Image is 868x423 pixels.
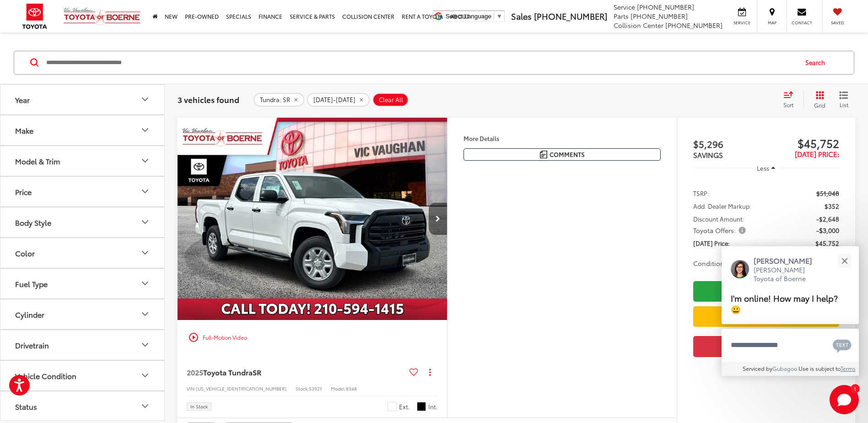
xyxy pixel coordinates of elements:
[753,160,780,176] button: Less
[379,96,403,103] span: Clear All
[0,85,165,114] button: YearYear
[428,402,438,411] span: Int.
[15,371,76,380] div: Vehicle Condition
[140,186,151,197] div: Price
[331,385,346,392] span: Model:
[260,96,290,103] span: Tundra: SR
[190,404,208,409] span: In Stock
[177,118,448,320] div: 2025 Toyota Tundra SR 0
[827,20,847,26] span: Saved
[309,385,322,392] span: 53921
[783,101,793,108] span: Sort
[140,339,151,350] div: Drivetrain
[693,201,751,211] span: Add. Dealer Markup:
[795,149,839,159] span: [DATE] Price:
[614,11,629,21] span: Parts
[429,369,431,376] span: dropdown dots
[178,94,239,105] span: 3 vehicles found
[830,335,854,355] button: Chat with SMS
[203,367,253,377] span: Toyota Tundra
[0,207,165,237] button: Body StyleBody Style
[816,214,839,223] span: -$2,648
[550,150,585,159] span: Comments
[792,20,812,26] span: Contact
[15,218,51,227] div: Body Style
[296,385,309,392] span: Stock:
[196,385,286,392] span: [US_VEHICLE_IDENTIFICATION_NUMBER]
[45,52,797,74] input: Search by Make, Model, or Keyword
[140,401,151,412] div: Status
[839,101,848,108] span: List
[772,364,798,372] a: Gubagoo.
[0,177,165,206] button: PricePrice
[693,306,839,327] a: Value Your Trade
[253,367,261,377] span: SR
[830,385,859,414] svg: Start Chat
[140,217,151,228] div: Body Style
[15,157,60,165] div: Model & Trim
[534,10,607,22] span: [PHONE_NUMBER]
[140,278,151,289] div: Fuel Type
[762,20,782,26] span: Map
[464,135,661,141] h4: More Details
[631,11,688,21] span: [PHONE_NUMBER]
[693,226,749,235] button: Toyota Offers:
[446,13,491,20] span: Select Language
[372,93,409,107] button: Clear All
[693,239,730,248] span: [DATE] Price:
[399,402,410,411] span: Ext.
[15,126,33,135] div: Make
[816,189,839,198] span: $51,048
[815,239,839,248] span: $45,752
[830,385,859,414] button: Toggle Chat Window
[693,214,744,223] span: Discount Amount:
[665,21,722,30] span: [PHONE_NUMBER]
[15,310,44,319] div: Cylinder
[15,249,35,257] div: Color
[187,385,196,392] span: VIN:
[0,330,165,360] button: DrivetrainDrivetrain
[187,367,203,377] span: 2025
[814,101,825,109] span: Grid
[15,187,32,196] div: Price
[15,341,49,349] div: Drivetrain
[446,13,502,20] a: Select Language​
[637,2,694,11] span: [PHONE_NUMBER]
[15,95,30,104] div: Year
[346,385,357,392] span: 8348
[614,2,635,11] span: Service
[140,370,151,381] div: Vehicle Condition
[0,238,165,268] button: ColorColor
[429,203,447,235] button: Next image
[140,125,151,136] div: Make
[496,13,502,20] span: ▼
[779,91,803,109] button: Select sort value
[854,386,856,390] span: 1
[0,299,165,329] button: CylinderCylinder
[177,118,448,321] img: 2025 Toyota Tundra SR 4WD CrewMax 5.5ft
[754,255,821,266] p: [PERSON_NAME]
[422,364,438,380] button: Actions
[743,364,772,372] span: Serviced by
[754,266,821,283] p: [PERSON_NAME] Toyota of Boerne
[307,93,370,107] button: remove 2025-2025
[511,10,532,22] span: Sales
[841,364,856,372] a: Terms
[731,292,838,315] span: I'm online! How may I help? 😀
[798,364,841,372] span: Use is subject to
[177,118,448,320] a: 2025 Toyota Tundra SR 4WD CrewMax 5.5ft2025 Toyota Tundra SR 4WD CrewMax 5.5ft2025 Toyota Tundra ...
[816,226,839,235] span: -$3,000
[693,137,766,151] span: $5,296
[253,93,304,107] button: remove Tundra: SR
[825,201,839,211] span: $352
[140,155,151,166] div: Model & Trim
[0,391,165,421] button: StatusStatus
[494,13,494,20] span: ​
[693,189,709,198] span: TSRP:
[0,269,165,298] button: Fuel TypeFuel Type
[732,20,752,26] span: Service
[140,94,151,105] div: Year
[540,151,547,158] img: Comments
[140,309,151,320] div: Cylinder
